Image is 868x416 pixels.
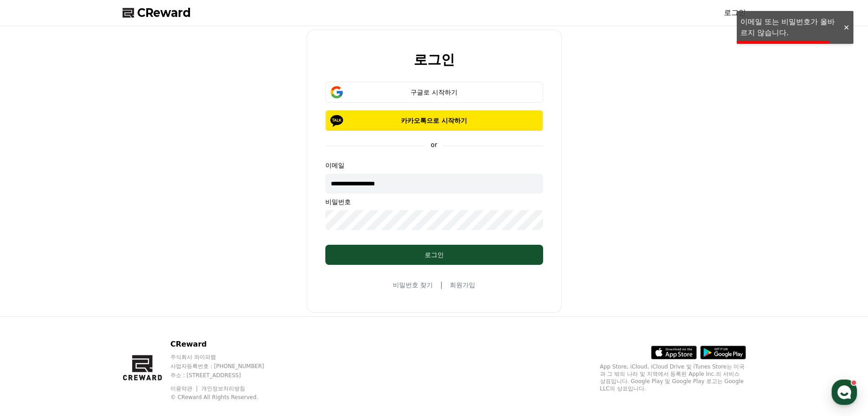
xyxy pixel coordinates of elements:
[325,245,543,265] button: 로그인
[325,82,543,103] button: 구글로 시작하기
[83,304,94,311] span: 대화
[170,353,282,361] p: 주식회사 와이피랩
[118,290,175,312] a: 설정
[137,5,191,20] span: CReward
[123,5,191,20] a: CReward
[425,140,442,149] p: or
[325,110,543,131] button: 카카오톡으로 시작하기
[60,290,118,312] a: 대화
[339,88,530,97] div: 구글로 시작하기
[170,394,282,401] p: © CReward All Rights Reserved.
[414,52,455,67] h2: 로그인
[339,116,530,125] p: 카카오톡으로 시작하기
[600,363,746,392] p: App Store, iCloud, iCloud Drive 및 iTunes Store는 미국과 그 밖의 나라 및 지역에서 등록된 Apple Inc.의 서비스 상표입니다. Goo...
[170,385,199,392] a: 이용약관
[450,280,475,290] a: 회원가입
[29,303,34,311] span: 홈
[344,250,525,259] div: 로그인
[393,280,433,290] a: 비밀번호 찾기
[141,303,152,311] span: 설정
[440,279,442,290] span: |
[3,290,60,312] a: 홈
[170,339,282,350] p: CReward
[170,363,282,370] p: 사업자등록번호 : [PHONE_NUMBER]
[724,7,746,18] a: 로그인
[170,372,282,379] p: 주소 : [STREET_ADDRESS]
[325,161,543,170] p: 이메일
[201,385,245,392] a: 개인정보처리방침
[325,197,543,206] p: 비밀번호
